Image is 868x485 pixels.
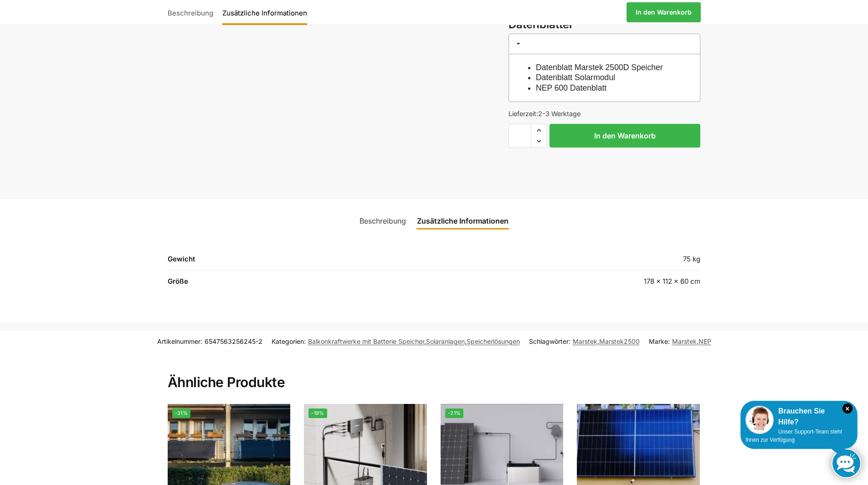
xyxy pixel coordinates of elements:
a: NEP [699,337,711,345]
button: In den Warenkorb [550,124,700,148]
span: 2-3 Werktage [538,110,580,117]
a: Beschreibung [168,1,218,23]
td: 178 × 112 × 60 cm [459,271,700,292]
a: Zusätzliche Informationen [411,210,514,232]
span: Artikelnummer: [157,337,262,346]
th: Gewicht [168,254,459,271]
a: Speicherlösungen [467,337,520,345]
a: Solaranlagen [426,337,465,345]
div: Brauchen Sie Hilfe? [745,406,853,428]
a: NEP 600 Datenblatt [536,83,606,92]
a: Beschreibung [354,210,411,232]
td: 75 kg [459,254,700,271]
h2: Ähnliche Produkte [168,352,701,391]
iframe: Sicherer Rahmen für schnelle Bezahlvorgänge [507,153,702,179]
a: Datenblatt Solarmodul [536,73,615,82]
a: Marstek2500 [599,337,640,345]
span: 6547563256245-2 [205,337,262,345]
img: Customer service [745,406,774,434]
span: Kategorien: , , [272,337,520,346]
span: Marke: , [649,337,711,346]
span: Increase quantity [531,124,546,136]
th: Größe [168,271,459,292]
i: Schließen [842,403,853,414]
a: Marstek [672,337,697,345]
a: Datenblatt Marstek 2500D Speicher [536,63,663,72]
a: Marstek [573,337,597,345]
a: In den Warenkorb [627,2,701,22]
table: Produktdetails [168,254,701,292]
input: Produktmenge [508,124,531,148]
a: Balkonkraftwerke mit Batterie Speicher [308,337,424,345]
span: Lieferzeit: [508,110,580,117]
span: Unser Support-Team steht Ihnen zur Verfügung [745,429,842,443]
a: Zusätzliche Informationen [218,1,312,23]
span: Schlagwörter: , [529,337,640,346]
span: Reduce quantity [531,135,546,147]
